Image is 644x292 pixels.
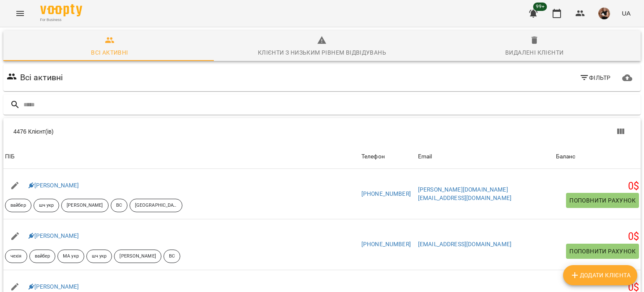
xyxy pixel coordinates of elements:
[135,202,177,209] p: [GEOGRAPHIC_DATA]
[13,127,332,136] div: 4476 Клієнт(ів)
[361,241,411,247] a: [PHONE_NUMBER]
[563,265,637,285] button: Додати клієнта
[556,152,576,162] div: Баланс
[618,5,634,21] button: UA
[505,47,563,58] div: Видалені клієнти
[10,253,22,260] p: чехія
[418,152,553,162] span: Email
[5,199,31,212] div: вайбер
[114,250,161,263] div: [PERSON_NAME]
[258,47,386,58] div: Клієнти з низьким рівнем відвідувань
[556,152,576,162] div: Sort
[61,199,108,212] div: [PERSON_NAME]
[67,202,103,209] p: [PERSON_NAME]
[5,152,358,162] span: ПІБ
[569,246,636,256] span: Поповнити рахунок
[40,4,82,16] img: Voopty Logo
[598,8,610,19] img: 5944c1aeb726a5a997002a54cb6a01a3.jpg
[418,152,432,162] div: Sort
[610,121,631,142] button: Вигляд колонок
[119,253,156,260] p: [PERSON_NAME]
[10,202,26,209] p: вайбер
[34,199,60,212] div: шч укр
[556,230,639,243] h5: 0 $
[164,250,180,263] div: ВС
[361,152,385,162] div: Телефон
[63,253,79,260] p: МА укр
[40,17,82,23] span: For Business
[57,250,84,263] div: МА укр
[5,152,15,162] div: ПІБ
[533,3,547,11] span: 99+
[570,270,631,280] span: Додати клієнта
[29,250,56,263] div: вайбер
[579,73,611,83] span: Фільтр
[569,195,636,205] span: Поповнити рахунок
[29,182,79,189] a: [PERSON_NAME]
[39,202,54,209] p: шч укр
[35,253,50,260] p: вайбер
[566,244,639,259] button: Поповнити рахунок
[576,70,614,85] button: Фільтр
[622,9,631,18] span: UA
[86,250,112,263] div: шч укр
[10,3,30,24] button: Menu
[20,71,63,84] h6: Всі активні
[130,199,182,212] div: [GEOGRAPHIC_DATA]
[91,47,128,58] div: Всі активні
[556,180,639,193] h5: 0 $
[5,152,15,162] div: Sort
[5,250,27,263] div: чехія
[418,241,512,247] a: [EMAIL_ADDRESS][DOMAIN_NAME]
[111,199,127,212] div: ВС
[418,152,432,162] div: Email
[116,202,122,209] p: ВС
[29,232,79,239] a: [PERSON_NAME]
[169,253,175,260] p: ВС
[418,186,512,201] a: [PERSON_NAME][DOMAIN_NAME][EMAIL_ADDRESS][DOMAIN_NAME]
[29,283,79,290] a: [PERSON_NAME]
[361,152,385,162] div: Sort
[92,253,107,260] p: шч укр
[3,118,641,145] div: Table Toolbar
[361,152,415,162] span: Телефон
[566,193,639,208] button: Поповнити рахунок
[556,152,639,162] span: Баланс
[361,190,411,197] a: [PHONE_NUMBER]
